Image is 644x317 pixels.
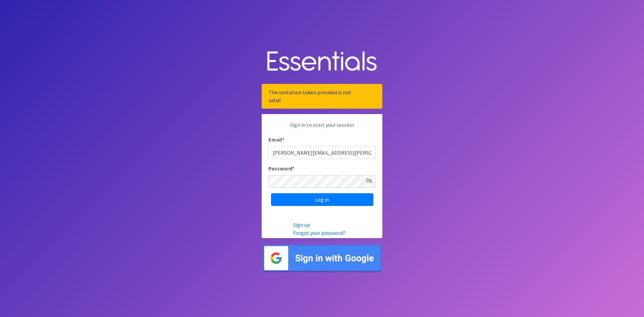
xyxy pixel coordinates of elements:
[268,121,376,136] p: Sign in to start your session
[262,244,382,273] img: Sign in with Google
[268,164,294,172] label: Password
[268,136,284,144] label: Email
[292,165,294,172] abbr: required
[282,136,284,143] abbr: required
[271,193,373,206] input: Log in
[262,44,382,79] img: Human Essentials
[293,229,345,236] a: Forgot your password?
[262,84,382,109] div: The invitation token provided is not valid!
[293,221,310,228] a: Sign up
